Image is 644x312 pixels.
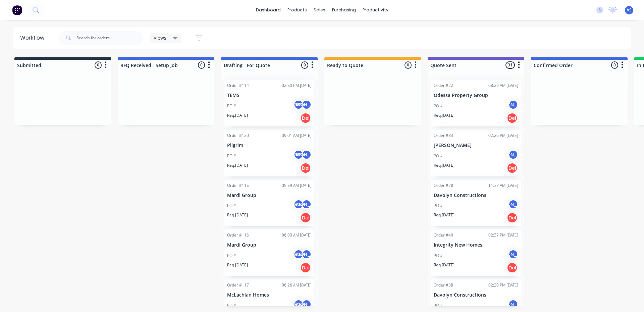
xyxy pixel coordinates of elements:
div: [PERSON_NAME] [508,150,518,160]
div: 06:26 AM [DATE] [282,282,312,288]
span: Views [154,34,166,41]
div: Del [507,262,518,273]
p: Req. [DATE] [227,212,248,218]
div: purchasing [329,5,359,15]
div: Order #115 [227,183,249,189]
img: Factory [12,5,22,15]
div: Order #4002:37 PM [DATE]Integrity New HomesPO #[PERSON_NAME]Req.[DATE]Del [431,229,521,276]
div: [PERSON_NAME] [302,199,312,209]
div: [PERSON_NAME] [508,299,518,309]
div: [PERSON_NAME] [508,100,518,110]
div: Order #40 [434,232,453,238]
div: Del [300,262,311,273]
div: Order #3302:26 PM [DATE][PERSON_NAME]PO #[PERSON_NAME]Req.[DATE]Del [431,130,521,176]
div: [PERSON_NAME] [508,249,518,259]
div: Del [507,163,518,173]
div: Order #11505:59 AM [DATE]Mardi GroupPO #AS[PERSON_NAME]Req.[DATE]Del [224,180,314,226]
p: Mardi Group [227,193,312,198]
div: Del [507,212,518,223]
p: PO # [434,203,443,209]
div: products [284,5,310,15]
div: Order #2208:29 AM [DATE]Odessa Property GroupPO #[PERSON_NAME]Req.[DATE]Del [431,80,521,126]
p: Mardi Group [227,242,312,248]
div: sales [310,5,329,15]
div: Order #11402:50 PM [DATE]TEMSPO #AS[PERSON_NAME]Req.[DATE]Del [224,80,314,126]
p: TEMS [227,93,312,98]
div: 02:50 PM [DATE] [282,83,312,89]
div: [PERSON_NAME] [508,199,518,209]
p: Davolyn Constructions [434,193,518,198]
p: PO # [227,153,236,159]
p: PO # [434,153,443,159]
div: 09:01 AM [DATE] [282,133,312,139]
p: [PERSON_NAME] [434,143,518,148]
div: [PERSON_NAME] [302,299,312,309]
input: Search for orders... [76,31,143,45]
div: 02:37 PM [DATE] [488,232,518,238]
div: Order #38 [434,282,453,288]
div: Order #114 [227,83,249,89]
p: Odessa Property Group [434,93,518,98]
p: Req. [DATE] [434,162,454,168]
p: PO # [434,103,443,109]
div: Order #2811:37 AM [DATE]Davolyn ConstructionsPO #[PERSON_NAME]Req.[DATE]Del [431,180,521,226]
div: Order #11606:03 AM [DATE]Mardi GroupPO #AS[PERSON_NAME]Req.[DATE]Del [224,229,314,276]
p: Req. [DATE] [227,262,248,268]
div: Del [300,163,311,173]
div: 06:03 AM [DATE] [282,232,312,238]
p: PO # [434,303,443,309]
p: PO # [227,253,236,259]
p: PO # [434,253,443,259]
p: PO # [227,103,236,109]
div: Order #12009:01 AM [DATE]PilgrimPO #AS[PERSON_NAME]Req.[DATE]Del [224,130,314,176]
div: AS [293,299,304,309]
p: Req. [DATE] [434,262,454,268]
div: 11:37 AM [DATE] [488,183,518,189]
div: 08:29 AM [DATE] [488,83,518,89]
div: AS [293,199,304,209]
div: Workflow [20,34,48,42]
p: Req. [DATE] [434,112,454,118]
div: 02:26 PM [DATE] [488,133,518,139]
p: Req. [DATE] [434,212,454,218]
p: Davolyn Constructions [434,292,518,298]
div: 05:59 AM [DATE] [282,183,312,189]
div: Order #22 [434,83,453,89]
div: 02:20 PM [DATE] [488,282,518,288]
p: PO # [227,203,236,209]
p: McLachlan Homes [227,292,312,298]
div: [PERSON_NAME] [302,249,312,259]
span: AS [627,7,632,13]
div: Order #28 [434,183,453,189]
div: Order #116 [227,232,249,238]
div: AS [293,100,304,110]
div: Del [300,212,311,223]
div: Del [507,113,518,123]
p: Req. [DATE] [227,112,248,118]
a: dashboard [253,5,284,15]
p: Req. [DATE] [227,162,248,168]
div: AS [293,150,304,160]
p: PO # [227,303,236,309]
div: Order #117 [227,282,249,288]
div: productivity [359,5,392,15]
p: Pilgrim [227,143,312,148]
p: Integrity New Homes [434,242,518,248]
div: Order #33 [434,133,453,139]
div: Del [300,113,311,123]
div: [PERSON_NAME] [302,100,312,110]
div: AS [293,249,304,259]
div: [PERSON_NAME] [302,150,312,160]
div: Order #120 [227,133,249,139]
